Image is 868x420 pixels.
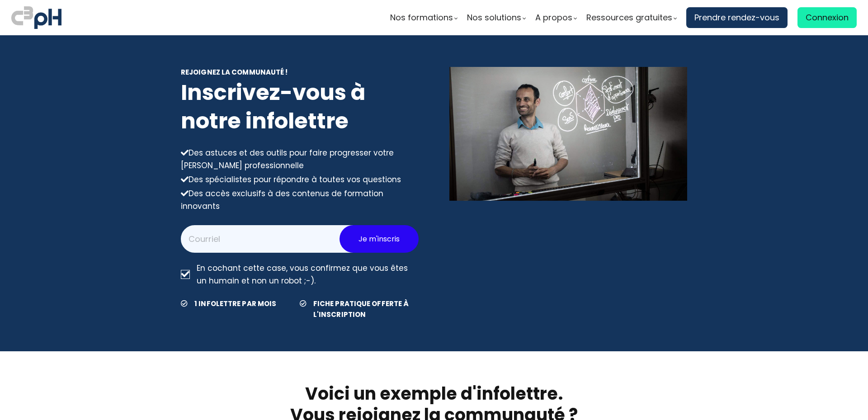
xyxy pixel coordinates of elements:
[340,225,419,253] button: Je m'inscris
[467,11,521,24] span: Nos solutions
[181,187,419,212] div: Des accès exclusifs à des contenus de formation innovants
[535,11,572,24] span: A propos
[797,7,857,28] a: Connexion
[197,262,419,287] div: En cochant cette case, vous confirmez que vous êtes un humain et non un robot ;-).
[806,11,849,24] span: Connexion
[307,298,419,320] div: fiche pratique offerte à l'inscription
[359,233,400,245] span: Je m'inscris
[390,11,453,24] span: Nos formations
[188,298,276,309] div: 1 infolettre par mois
[586,11,672,24] span: Ressources gratuites
[181,173,419,186] div: Des spécialistes pour répondre à toutes vos questions
[11,5,61,31] img: logo C3PH
[181,67,419,77] div: Rejoignez la communauté !
[694,11,779,24] span: Prendre rendez-vous
[181,225,371,253] input: Courriel
[686,7,788,28] a: Prendre rendez-vous
[181,146,419,172] div: Des astuces et des outils pour faire progresser votre [PERSON_NAME] professionnelle
[181,79,419,135] h2: Inscrivez-vous à notre infolettre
